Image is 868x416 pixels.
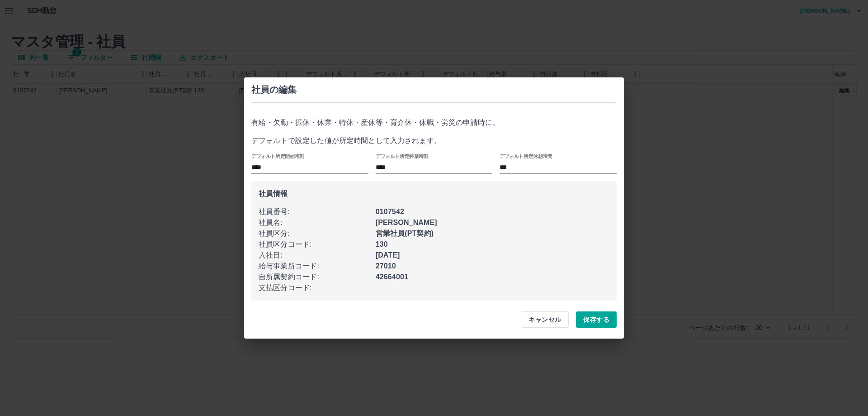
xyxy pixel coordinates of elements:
label: デフォルト所定開始時刻 [251,153,304,160]
p: 27010 [376,261,609,272]
p: 給与事業所コード : [259,261,376,272]
p: [DATE] [376,250,609,261]
p: 130 [376,239,609,250]
p: 社員情報 [259,188,609,199]
p: 営業社員(PT契約) [376,228,609,239]
button: 保存する [576,311,617,328]
h2: 社員の編集 [251,85,617,95]
p: 社員区分 : [259,228,376,239]
p: 自所属契約コード : [259,272,376,282]
p: 有給・欠勤・振休・休業・特休・産休等・育介休・休職・労災の申請時に、 [251,117,617,128]
p: デフォルトで設定した値が所定時間として入力されます。 [251,135,617,146]
p: 社員名 : [259,217,376,228]
label: デフォルト所定休憩時間 [500,153,552,160]
p: [PERSON_NAME] [376,217,609,228]
p: 支払区分コード : [259,282,376,293]
label: デフォルト所定終業時刻 [376,153,429,160]
p: 社員番号 : [259,206,376,217]
p: 社員区分コード : [259,239,376,250]
p: 入社日 : [259,250,376,261]
p: 0107542 [376,206,609,217]
p: 42664001 [376,272,609,282]
button: キャンセル [521,311,569,328]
